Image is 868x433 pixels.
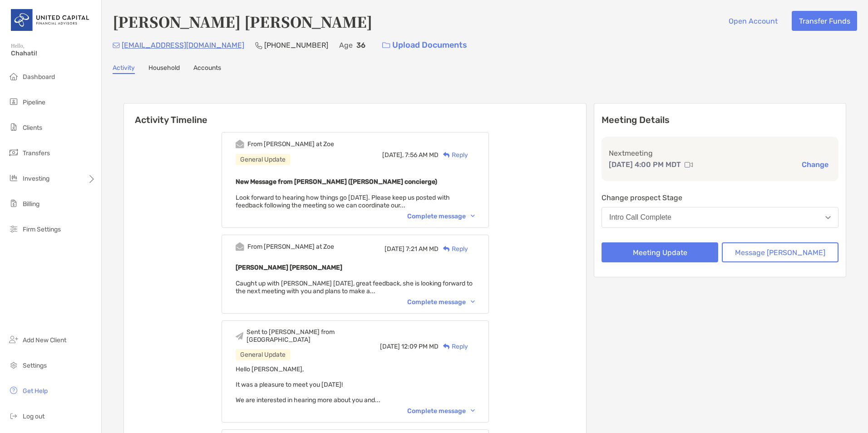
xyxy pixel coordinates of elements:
img: Phone Icon [255,42,262,49]
span: Dashboard [23,73,55,81]
span: Pipeline [23,98,45,106]
img: get-help icon [8,385,19,396]
div: Reply [439,342,468,351]
img: Event icon [236,332,243,340]
img: billing icon [8,198,19,209]
img: Open dropdown arrow [825,216,831,219]
p: Change prospect Stage [602,192,838,203]
p: 36 [356,39,365,51]
div: Complete message [407,212,475,220]
button: Intro Call Complete [602,207,838,228]
img: firm-settings icon [8,223,19,234]
span: 7:56 AM MD [405,151,439,159]
img: United Capital Logo [11,4,90,36]
h4: [PERSON_NAME] [PERSON_NAME] [113,11,372,32]
span: [DATE], [382,151,404,159]
span: Log out [23,413,44,420]
img: logout icon [8,410,19,421]
img: Chevron icon [471,409,475,412]
img: Event icon [236,140,244,148]
span: [DATE] [385,245,404,253]
img: Reply icon [443,152,450,158]
img: add_new_client icon [8,334,19,345]
img: Chevron icon [471,300,475,303]
p: [PHONE_NUMBER] [264,39,328,51]
img: Chevron icon [471,215,475,217]
span: Billing [23,200,39,208]
div: Reply [439,150,468,160]
div: From [PERSON_NAME] at Zoe [247,140,334,148]
span: Add New Client [23,336,66,344]
a: Household [148,64,180,74]
span: 7:21 AM MD [406,245,439,253]
span: Settings [23,362,47,369]
span: Investing [23,175,49,182]
span: Transfers [23,149,50,157]
img: communication type [685,161,693,168]
p: Next meeting [609,148,831,159]
span: Get Help [23,387,48,395]
button: Message [PERSON_NAME] [722,242,838,262]
span: Caught up with [PERSON_NAME] [DATE], great feedback, she is looking forward to the next meeting w... [236,280,473,295]
img: dashboard icon [8,71,19,82]
img: button icon [382,42,390,49]
span: Clients [23,124,42,132]
span: Chahati! [11,49,96,57]
span: Hello [PERSON_NAME], It was a pleasure to meet you [DATE]! We are interested in hearing more abou... [236,365,380,404]
img: Reply icon [443,344,450,349]
button: Change [799,160,831,169]
b: New Message from [PERSON_NAME] ([PERSON_NAME] concierge) [236,178,437,186]
button: Meeting Update [602,242,718,262]
img: clients icon [8,122,19,133]
img: pipeline icon [8,96,19,107]
a: Upload Documents [376,35,473,55]
p: [EMAIL_ADDRESS][DOMAIN_NAME] [122,39,244,51]
button: Transfer Funds [792,11,857,31]
div: Complete message [407,298,475,306]
span: Look forward to hearing how things go [DATE]. Please keep us posted with feedback following the m... [236,194,450,209]
img: settings icon [8,359,19,370]
a: Accounts [193,64,221,74]
div: Intro Call Complete [609,213,671,221]
span: Firm Settings [23,226,61,233]
div: Complete message [407,407,475,415]
img: Email Icon [113,43,120,48]
img: Event icon [236,242,244,251]
p: [DATE] 4:00 PM MDT [609,159,681,170]
h6: Activity Timeline [124,103,586,125]
p: Meeting Details [602,114,838,126]
button: Open Account [721,11,784,31]
div: General Update [236,349,290,360]
p: Age [339,39,353,51]
span: 12:09 PM MD [401,343,439,350]
span: [DATE] [380,343,400,350]
div: Reply [439,244,468,254]
div: General Update [236,154,290,165]
a: Activity [113,64,135,74]
div: Sent to [PERSON_NAME] from [GEOGRAPHIC_DATA] [247,328,380,344]
img: transfers icon [8,147,19,158]
img: Reply icon [443,246,450,252]
b: [PERSON_NAME] [PERSON_NAME] [236,264,342,271]
img: investing icon [8,172,19,183]
div: From [PERSON_NAME] at Zoe [247,243,334,251]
